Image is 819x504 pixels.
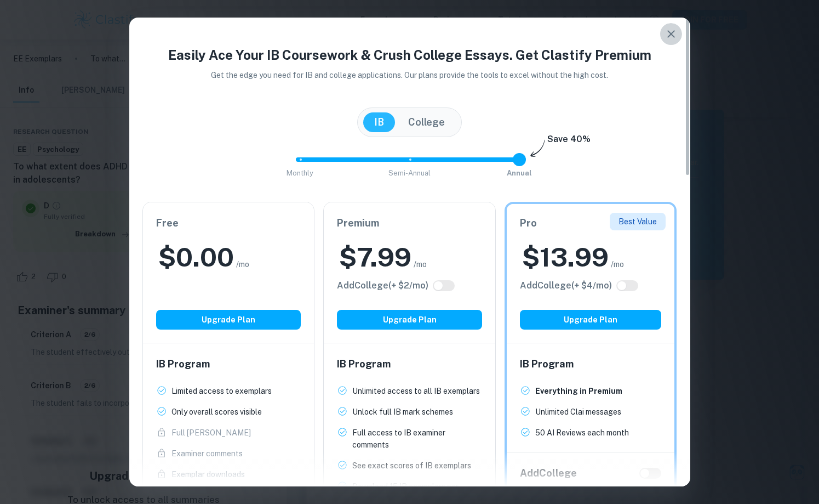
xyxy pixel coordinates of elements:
[171,385,272,397] p: Limited access to exemplars
[535,385,622,397] p: Everything in Premium
[352,406,453,418] p: Unlock full IB mark schemes
[236,258,249,270] span: /mo
[611,258,624,270] span: /mo
[363,112,395,132] button: IB
[337,216,482,231] h6: Premium
[171,427,251,439] p: Full [PERSON_NAME]
[352,385,480,397] p: Unlimited access to all IB exemplars
[535,427,629,439] p: 50 AI Reviews each month
[171,406,262,418] p: Only overall scores visible
[388,169,431,177] span: Semi-Annual
[352,427,482,451] p: Full access to IB examiner comments
[337,279,428,292] h6: Click to see all the additional College features.
[156,310,301,330] button: Upgrade Plan
[520,310,662,330] button: Upgrade Plan
[520,356,662,372] h6: IB Program
[142,45,677,65] h4: Easily Ace Your IB Coursework & Crush College Essays. Get Clastify Premium
[337,310,482,330] button: Upgrade Plan
[158,240,234,275] h2: $ 0.00
[414,258,427,270] span: /mo
[507,169,532,177] span: Annual
[530,139,545,158] img: subscription-arrow.svg
[339,240,411,275] h2: $ 7.99
[171,448,243,460] p: Examiner comments
[547,133,591,151] h6: Save 40%
[337,356,482,372] h6: IB Program
[196,69,623,81] p: Get the edge you need for IB and college applications. Our plans provide the tools to excel witho...
[520,216,662,231] h6: Pro
[520,279,612,292] h6: Click to see all the additional College features.
[287,169,313,177] span: Monthly
[535,406,621,418] p: Unlimited Clai messages
[618,216,657,228] p: Best Value
[156,356,301,372] h6: IB Program
[397,112,456,132] button: College
[522,240,609,275] h2: $ 13.99
[156,216,301,231] h6: Free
